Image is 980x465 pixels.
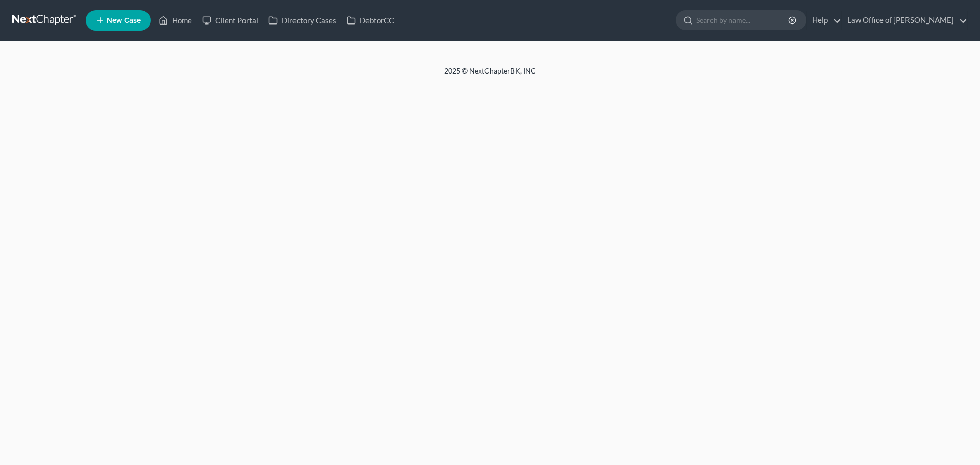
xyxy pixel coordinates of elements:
a: Home [154,11,197,30]
a: Help [807,11,841,30]
input: Search by name... [696,11,790,30]
a: Law Office of [PERSON_NAME] [842,11,967,30]
a: Directory Cases [263,11,341,30]
div: 2025 © NextChapterBK, INC [199,66,781,84]
a: Client Portal [197,11,263,30]
a: DebtorCC [341,11,399,30]
span: New Case [107,17,141,25]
